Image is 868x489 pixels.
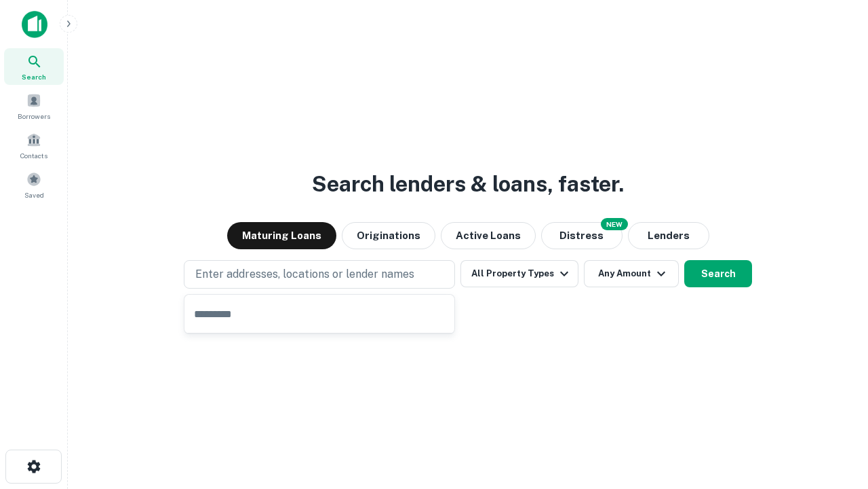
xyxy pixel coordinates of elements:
a: Contacts [4,127,64,164]
span: Contacts [20,150,47,161]
button: Lenders [628,222,709,249]
a: Saved [4,166,64,203]
h3: Search lenders & loans, faster. [312,168,624,200]
p: Enter addresses, locations or lender names [195,266,414,283]
button: Search distressed loans with lien and other non-mortgage details. [541,222,623,249]
div: NEW [601,218,628,230]
span: Borrowers [18,111,50,122]
a: Borrowers [4,88,64,124]
button: Maturing Loans [227,222,336,249]
button: Any Amount [584,260,679,287]
img: capitalize-icon.png [22,11,47,38]
span: Saved [24,189,44,200]
button: All Property Types [460,260,578,287]
iframe: Chat Widget [800,380,868,446]
a: Search [4,48,64,85]
button: Search [684,260,752,287]
button: Originations [342,222,435,249]
span: Search [22,71,46,82]
button: Active Loans [441,222,536,249]
button: Enter addresses, locations or lender names [184,260,455,289]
